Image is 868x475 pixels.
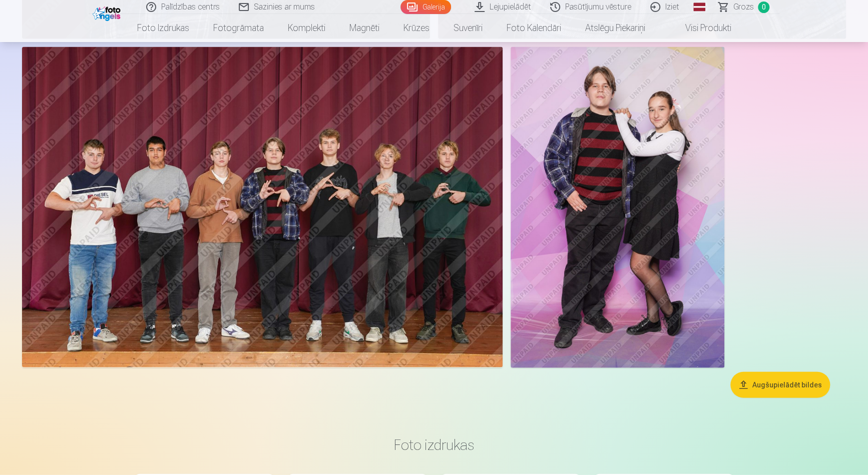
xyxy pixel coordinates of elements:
[337,14,391,42] a: Magnēti
[730,372,830,398] button: Augšupielādēt bildes
[276,14,337,42] a: Komplekti
[442,14,495,42] a: Suvenīri
[573,14,657,42] a: Atslēgu piekariņi
[391,14,442,42] a: Krūzes
[93,4,123,21] img: /fa1
[495,14,573,42] a: Foto kalendāri
[758,2,769,13] span: 0
[125,14,201,42] a: Foto izdrukas
[201,14,276,42] a: Fotogrāmata
[733,1,754,13] span: Grozs
[657,14,743,42] a: Visi produkti
[142,436,726,454] h3: Foto izdrukas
